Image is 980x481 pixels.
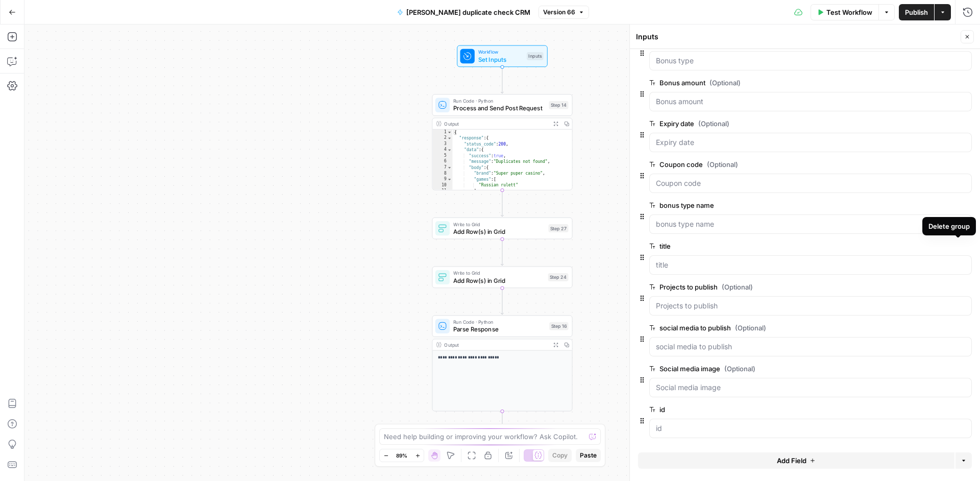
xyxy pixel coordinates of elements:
[549,322,568,330] div: Step 16
[777,455,806,466] span: Add Field
[811,4,878,20] button: Test Workflow
[432,267,572,288] div: Write to GridAdd Row(s) in GridStep 24
[478,55,523,64] span: Set Inputs
[576,449,601,462] button: Paste
[447,147,452,153] span: Toggle code folding, rows 4 through 18
[447,135,452,141] span: Toggle code folding, rows 2 through 19
[724,364,755,374] span: (Optional)
[447,130,452,136] span: Toggle code folding, rows 1 through 31
[638,452,954,469] button: Add Field
[432,147,452,153] div: 4
[432,130,452,136] div: 1
[538,6,589,19] button: Version 66
[432,94,572,190] div: Run Code · PythonProcess and Send Post RequestStep 14Output{ "response":{ "status_code":200, "dat...
[649,159,914,170] label: Coupon code
[905,7,928,17] span: Publish
[649,118,914,129] label: Expiry date
[453,227,545,236] span: Add Row(s) in Grid
[501,190,503,217] g: Edge from step_14 to step_27
[453,104,545,113] span: Process and Send Post Request
[649,241,914,251] label: title
[722,282,753,292] span: (Optional)
[709,78,741,88] span: (Optional)
[698,118,729,129] span: (Optional)
[656,97,965,107] input: Bonus amount
[899,4,934,20] button: Publish
[406,7,530,17] span: [PERSON_NAME] duplicate check CRM
[549,224,569,232] div: Step 27
[432,177,452,183] div: 9
[453,276,544,285] span: Add Row(s) in Grid
[432,182,452,188] div: 10
[453,270,544,277] span: Write to Grid
[656,178,965,188] input: Coupon code
[649,200,914,210] label: bonus type name
[501,67,503,93] g: Edge from start to step_14
[501,288,503,314] g: Edge from step_24 to step_16
[432,45,572,67] div: WorkflowSet InputsInputs
[656,423,965,434] input: id
[656,382,965,393] input: Social media image
[432,218,572,239] div: Write to GridAdd Row(s) in GridStep 27
[656,301,965,311] input: Projects to publish
[543,8,575,17] span: Version 66
[656,260,965,270] input: title
[453,98,545,105] span: Run Code · Python
[656,137,965,148] input: Expiry date
[432,165,452,171] div: 7
[432,153,452,159] div: 5
[453,221,545,228] span: Write to Grid
[444,341,547,348] div: Output
[656,219,965,229] input: bonus type name
[826,7,872,17] span: Test Workflow
[432,135,452,141] div: 2
[649,282,914,292] label: Projects to publish
[444,120,547,127] div: Output
[549,101,568,109] div: Step 14
[453,319,546,326] span: Run Code · Python
[649,404,914,415] label: id
[636,32,958,42] div: Inputs
[707,159,738,170] span: (Optional)
[735,323,766,333] span: (Optional)
[478,49,523,56] span: Workflow
[447,165,452,171] span: Toggle code folding, rows 7 through 17
[447,177,452,183] span: Toggle code folding, rows 9 through 11
[548,449,572,462] button: Copy
[453,325,546,334] span: Parse Response
[649,78,914,88] label: Bonus amount
[548,273,569,281] div: Step 24
[432,141,452,148] div: 3
[396,451,407,460] span: 89%
[928,221,970,231] div: Delete group
[656,56,965,66] input: Bonus type
[432,171,452,177] div: 8
[432,188,452,195] div: 11
[656,342,965,352] input: social media to publish
[501,239,503,265] g: Edge from step_27 to step_24
[432,159,452,165] div: 6
[649,364,914,374] label: Social media image
[527,52,544,60] div: Inputs
[580,451,597,460] span: Paste
[552,451,568,460] span: Copy
[649,323,914,333] label: social media to publish
[391,4,536,20] button: [PERSON_NAME] duplicate check CRM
